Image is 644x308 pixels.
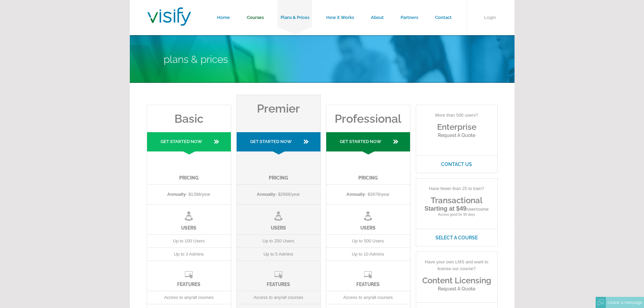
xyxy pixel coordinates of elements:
a: Visify Training [147,18,191,28]
h3: Enterprise [416,122,497,132]
span: /user/course [467,207,489,212]
p: More than 500 users? [416,105,497,122]
h3: Transactional [416,195,497,205]
li: - $1398/year [147,185,231,205]
a: Get Started Now [237,132,320,155]
strong: Annually [257,192,276,197]
li: Access to any/all courses [237,291,320,304]
a: Get Started Now [326,132,410,155]
img: Visify Training [147,7,191,26]
h3: Professional [326,105,410,125]
li: Users [237,205,320,235]
li: Pricing [237,155,320,185]
li: Up to 10 Admins [326,248,410,261]
li: Up to 3 Admins [147,248,231,261]
img: Offline [598,300,604,306]
li: Up to 250 Users [237,235,320,248]
h3: Premier [237,95,320,115]
a: Contact Us [416,156,497,173]
p: Have your own LMS and want to license our course? [416,252,497,276]
li: Access to any/all courses [147,291,231,304]
strong: Annually [347,192,365,197]
li: Features [237,261,320,291]
div: Access good for 90 days [416,178,498,246]
div: Leave a message [606,297,644,308]
li: Features [147,261,231,291]
li: Access to any/all courses [326,291,410,304]
li: Features [326,261,410,291]
a: Select A Course [416,229,497,246]
li: Pricing [326,155,410,185]
li: Up to 100 Users [147,235,231,248]
strong: Annually [167,192,186,197]
p: Starting at $49 [416,205,497,213]
h3: Content Licensing [416,276,497,285]
p: Request a Quote [416,132,497,139]
p: Have fewer than 25 to train? [416,179,497,195]
li: Up to 5 Admins [237,248,320,261]
span: Plans & Prices [164,53,228,65]
li: Up to 500 Users [326,235,410,248]
li: Users [326,205,410,235]
li: Users [147,205,231,235]
li: - $2688/year [237,185,320,205]
li: - $3978/year [326,185,410,205]
a: Get Started Now [147,132,231,155]
p: Request a Quote [416,285,497,292]
h3: Basic [147,105,231,125]
li: Pricing [147,155,231,185]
